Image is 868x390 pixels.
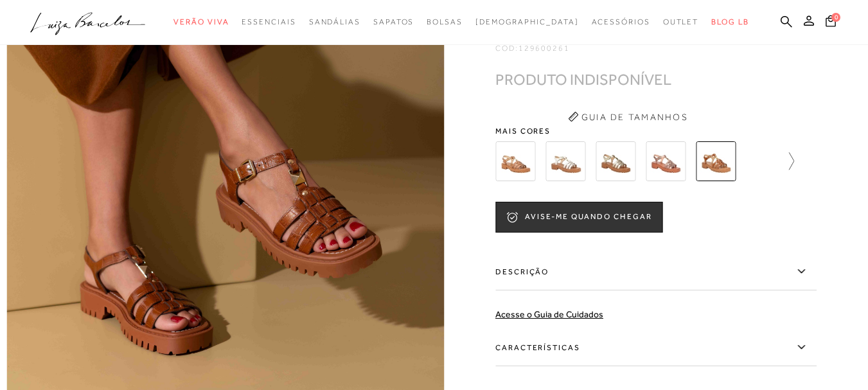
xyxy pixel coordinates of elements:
[242,17,296,26] span: Essenciais
[646,141,686,181] img: SANDÁLIA FLAT TRATORADA TIRAS REBITE COBRA PYTHON NATURAL
[711,10,748,34] a: BLOG LB
[563,107,692,127] button: Guia de Tamanhos
[495,309,603,319] a: Acesse o Guia de Cuidados
[309,10,360,34] a: noSubCategoriesText
[592,10,650,34] a: noSubCategoriesText
[427,10,463,34] a: noSubCategoriesText
[663,10,699,34] a: noSubCategoriesText
[495,44,752,52] div: CÓD:
[495,253,817,290] label: Descrição
[822,14,840,31] button: 0
[545,141,585,181] img: SANDÁLIA FLAT TRATORADA REBITE CENTRAL OFF WHITE
[495,202,662,233] button: AVISE-ME QUANDO CHEGAR
[592,17,650,26] span: Acessórios
[495,141,535,181] img: SANDÁLIA FLAT TRATORADA REBITE CENTRAL CARAMELO
[475,17,579,26] span: [DEMOGRAPHIC_DATA]
[831,13,840,22] span: 0
[663,17,699,26] span: Outlet
[696,141,736,181] img: SANDÁLIA FLAT TRATORADA TIRAS REBITE CROCO CARAMELO
[495,73,671,86] div: PRODUTO INDISPONÍVEL
[475,10,579,34] a: noSubCategoriesText
[495,127,817,135] span: Mais cores
[242,10,296,34] a: noSubCategoriesText
[495,329,817,366] label: Características
[596,141,635,181] img: SANDÁLIA FLAT TRATORADA TIRAS REBITE COBRA METALIZADA DOURADA
[518,44,570,53] span: 129600261
[373,17,414,26] span: Sapatos
[173,17,229,26] span: Verão Viva
[427,17,463,26] span: Bolsas
[373,10,414,34] a: noSubCategoriesText
[173,10,229,34] a: noSubCategoriesText
[711,17,748,26] span: BLOG LB
[309,17,360,26] span: Sandálias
